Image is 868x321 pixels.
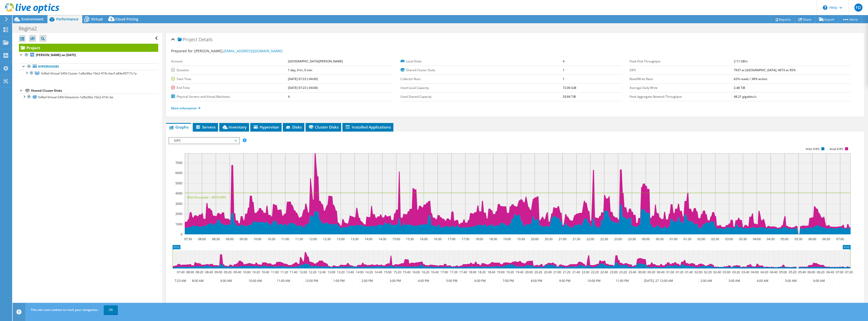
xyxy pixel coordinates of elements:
[544,270,552,274] text: 20:40
[795,237,802,241] text: 05:30
[475,237,483,241] text: 18:00
[440,270,448,274] text: 17:00
[462,237,469,241] text: 17:30
[753,237,761,241] text: 04:00
[240,237,248,241] text: 09:30
[725,237,733,241] text: 03:00
[171,77,288,82] label: Start Time
[670,237,677,241] text: 01:00
[171,68,288,73] label: Duration
[356,270,364,274] text: 14:00
[517,237,525,241] text: 19:30
[252,270,260,274] text: 10:20
[171,85,288,90] label: End Time
[285,125,302,130] span: Disks
[586,237,594,241] text: 22:00
[761,270,768,274] text: 04:20
[393,270,401,274] text: 15:20
[798,270,806,274] text: 05:40
[497,270,505,274] text: 19:00
[697,237,705,241] text: 02:00
[805,147,820,151] text: Write IOPS
[807,270,815,274] text: 06:00
[582,270,589,274] text: 22:00
[288,68,312,72] b: 1 day, 0 hr, 0 min
[638,270,646,274] text: 00:00
[288,77,318,81] b: [DATE] 07:23 (-04:00)
[374,270,382,274] text: 14:40
[563,77,564,81] b: 1
[704,270,712,274] text: 02:20
[171,48,194,53] label: Prepared for:
[233,270,241,274] text: 09:40
[41,71,137,76] span: VxRail-Virtual-SAN-Cluster-1afbc66a-10e2-419c-becf-a83e45717c1e
[19,94,158,100] a: VxRail-Virtual-SAN-Datastore-1afbc66a-10e2-419c-be
[630,77,734,82] label: Read/Write Ratio
[830,147,844,151] text: Read IOPS
[198,237,206,241] text: 08:00
[420,237,428,241] text: 16:00
[171,59,288,64] label: Account
[337,237,345,241] text: 13:00
[534,270,542,274] text: 20:20
[845,270,853,274] text: 07:20
[400,85,563,90] label: Used Local Capacity
[184,237,192,241] text: 07:30
[337,270,345,274] text: 13:20
[104,305,118,314] a: OK
[781,237,789,241] text: 05:00
[771,15,795,23] a: Reports
[212,237,220,241] text: 08:30
[628,237,636,241] text: 23:30
[267,237,275,241] text: 10:30
[531,237,539,241] text: 20:00
[295,237,303,241] text: 11:30
[739,237,747,241] text: 03:30
[365,270,373,274] text: 14:20
[403,270,411,274] text: 15:40
[181,232,182,236] text: 0
[563,68,564,72] b: 1
[175,191,182,195] text: 4000
[450,270,458,274] text: 17:20
[815,15,838,23] a: Export
[591,270,599,274] text: 22:20
[346,270,354,274] text: 13:40
[685,270,693,274] text: 01:40
[196,270,203,274] text: 08:20
[171,106,201,110] a: More Information
[525,270,533,274] text: 20:00
[770,270,778,274] text: 04:40
[563,94,576,99] b: 29.84 TiB
[656,237,664,241] text: 00:30
[345,125,391,130] span: Installed Applications
[836,237,844,241] text: 07:00
[224,270,232,274] text: 09:20
[642,237,650,241] text: 00:00
[559,237,566,241] text: 21:00
[400,68,563,73] label: Shared Cluster Disks
[378,237,386,241] text: 14:30
[734,94,756,99] b: 48.21 gigabits/s
[854,4,862,12] span: FD
[172,138,236,144] span: IOPS
[178,37,197,42] span: Project
[19,70,158,77] a: VxRail-Virtual-SAN-Cluster-1afbc66a-10e2-419c-becf-a83e45717c1e
[469,270,476,274] text: 18:00
[647,270,655,274] text: 00:20
[614,237,622,241] text: 23:00
[657,270,665,274] text: 00:40
[19,52,158,58] a: [PERSON_NAME] on [DATE]
[751,270,759,274] text: 04:00
[826,270,834,274] text: 06:40
[478,270,486,274] text: 18:20
[808,237,816,241] text: 06:00
[573,237,580,241] text: 21:30
[503,237,511,241] text: 19:00
[175,181,182,185] text: 5000
[779,270,787,274] text: 05:00
[224,48,283,53] a: [EMAIL_ADDRESS][DOMAIN_NAME]
[175,161,182,165] text: 7000
[226,237,234,241] text: 09:00
[795,15,815,23] a: Share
